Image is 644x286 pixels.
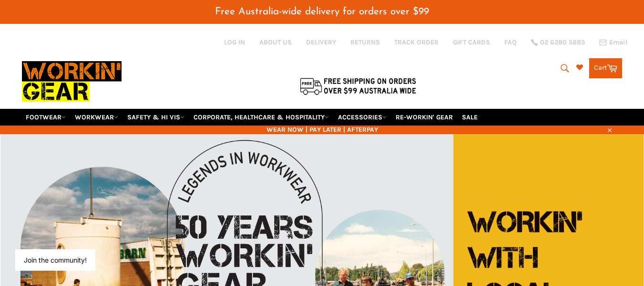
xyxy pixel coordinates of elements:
[453,38,490,47] a: GIFT CARDS
[71,109,122,126] a: WORKWEAR
[22,109,70,126] a: FOOTWEAR
[22,54,122,108] img: Workin Gear leaders in Workwear, Safety Boots, PPE, Uniforms. Australia's No.1 in Workwear
[224,38,245,46] a: Log in
[190,109,333,126] a: CORPORATE, HEALTHCARE & HOSPITALITY
[306,38,336,47] a: DELIVERY
[599,39,627,46] a: Email
[609,39,627,46] span: Email
[215,7,429,17] span: Free Australia-wide delivery for orders over $99
[22,125,623,134] span: WEAR NOW | PAY LATER | AFTERPAY
[392,109,457,126] a: RE-WORKIN' GEAR
[123,109,188,126] a: SAFETY & HI VIS
[298,76,418,96] img: Flat $9.95 shipping Australia wide
[259,38,292,47] a: ABOUT US
[350,38,380,47] a: RETURNS
[589,58,622,78] a: Cart
[504,38,517,47] a: FAQ
[394,38,439,47] a: TRACK ORDER
[334,109,390,126] a: ACCESSORIES
[458,109,481,126] a: SALE
[540,39,585,46] span: 02 6280 5885
[531,39,585,46] a: 02 6280 5885
[24,256,87,264] button: Join the community!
